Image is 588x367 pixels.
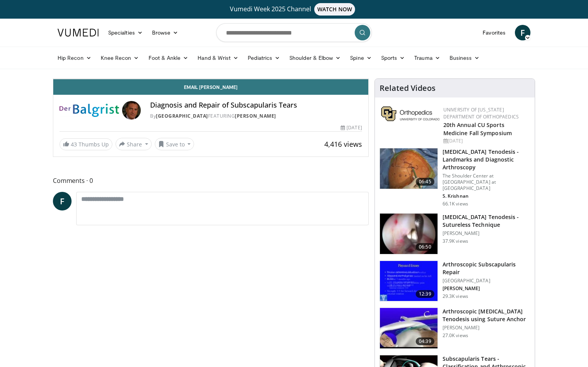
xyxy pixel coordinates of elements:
a: Browse [147,25,183,40]
h3: [MEDICAL_DATA] Tenodesis - Sutureless Technique [443,213,530,229]
a: 20th Annual CU Sports Medicine Fall Symposium [443,121,512,137]
a: 43 Thumbs Up [59,138,112,150]
img: VuMedi Logo [58,29,99,37]
a: University of [US_STATE] Department of Orthopaedics [443,106,519,120]
img: 38379_0000_0_3.png.150x105_q85_crop-smart_upscale.jpg [380,308,437,348]
p: 66.1K views [443,201,468,207]
a: Shoulder & Elbow [285,50,345,66]
span: 04:39 [416,337,434,345]
a: Favorites [478,25,510,40]
img: 15733_3.png.150x105_q85_crop-smart_upscale.jpg [380,148,437,189]
a: 06:50 [MEDICAL_DATA] Tenodesis - Sutureless Technique [PERSON_NAME] 37.9K views [380,213,530,254]
img: 355603a8-37da-49b6-856f-e00d7e9307d3.png.150x105_q85_autocrop_double_scale_upscale_version-0.2.png [381,106,439,121]
video-js: Video Player [53,79,368,79]
img: Avatar [122,101,141,120]
a: Business [445,50,485,66]
span: 06:50 [416,243,434,251]
h3: Arthroscopic Subscapularis Repair [443,261,530,276]
p: 29.3K views [443,293,468,299]
span: 4,416 views [324,139,362,149]
img: Balgrist University Hospital [59,101,119,120]
h4: Diagnosis and Repair of Subscapularis Tears [150,101,362,110]
h4: Related Videos [380,83,436,93]
a: Pediatrics [243,50,285,66]
span: 12:39 [416,290,434,298]
img: 38511_0000_3.png.150x105_q85_crop-smart_upscale.jpg [380,214,437,254]
a: F [515,25,530,40]
h3: [MEDICAL_DATA] Tenodesis - Landmarks and Diagnostic Arthroscopy [443,148,530,171]
button: Save to [155,138,194,150]
div: By FEATURING [150,113,362,120]
a: [GEOGRAPHIC_DATA] [156,113,208,119]
a: Trauma [409,50,445,66]
span: Comments 0 [53,176,369,186]
a: Email [PERSON_NAME] [53,79,368,95]
a: Hand & Wrist [193,50,243,66]
span: WATCH NOW [314,3,355,16]
p: 27.0K views [443,332,468,339]
a: F [53,192,72,210]
div: [DATE] [341,124,362,131]
a: 06:45 [MEDICAL_DATA] Tenodesis - Landmarks and Diagnostic Arthroscopy The Shoulder Center at [GEO... [380,148,530,207]
a: Specialties [103,25,147,40]
a: 12:39 Arthroscopic Subscapularis Repair [GEOGRAPHIC_DATA] [PERSON_NAME] 29.3K views [380,261,530,302]
a: Knee Recon [96,50,144,66]
p: S. Krishnan [443,193,530,199]
p: [PERSON_NAME] [443,325,530,331]
p: The Shoulder Center at [GEOGRAPHIC_DATA] at [GEOGRAPHIC_DATA] [443,173,530,191]
p: 37.9K views [443,238,468,244]
h3: Arthroscopic [MEDICAL_DATA] Tenodesis using Suture Anchor [443,308,530,323]
p: [PERSON_NAME] [443,230,530,237]
button: Share [115,138,152,150]
a: Vumedi Week 2025 ChannelWATCH NOW [59,3,529,16]
a: Hip Recon [53,50,96,66]
div: [DATE] [443,137,528,144]
a: Sports [376,50,410,66]
a: Foot & Ankle [144,50,193,66]
span: 06:45 [416,178,434,186]
img: 38496_0000_3.png.150x105_q85_crop-smart_upscale.jpg [380,261,437,301]
a: Spine [345,50,376,66]
a: 04:39 Arthroscopic [MEDICAL_DATA] Tenodesis using Suture Anchor [PERSON_NAME] 27.0K views [380,308,530,349]
span: 43 [71,141,77,148]
a: [PERSON_NAME] [235,113,276,119]
p: [PERSON_NAME] [443,285,530,292]
input: Search topics, interventions [216,23,372,42]
p: [GEOGRAPHIC_DATA] [443,278,530,284]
